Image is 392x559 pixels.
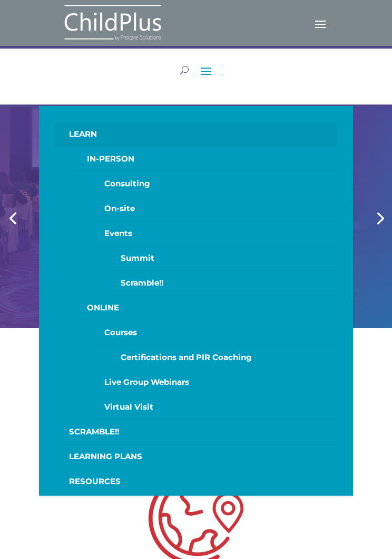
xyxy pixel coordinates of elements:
a: Consulting [92,172,337,196]
a: Summit [110,246,337,271]
a: RESOURCES [55,469,337,494]
a: Live Group Webinars [92,370,337,395]
a: Virtual Visit [92,395,337,420]
a: Courses [92,320,337,345]
a: IN-PERSON [74,147,337,172]
a: LEARNING PLANS [55,444,337,469]
a: Scramble!! [110,271,337,296]
a: ONLINE [74,296,337,320]
a: Certifications and PIR Coaching [110,345,337,370]
a: On-site [92,196,337,221]
a: LEARN [55,122,337,147]
a: SCRAMBLE!! [55,420,337,444]
a: Events [92,221,337,246]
